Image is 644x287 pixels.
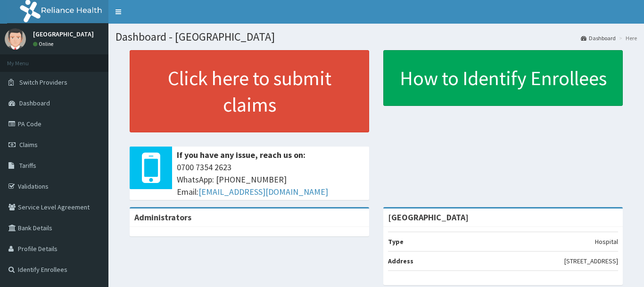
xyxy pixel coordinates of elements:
span: Tariffs [19,161,36,170]
img: User Image [5,28,26,50]
a: [EMAIL_ADDRESS][DOMAIN_NAME] [198,186,328,197]
a: How to Identify Enrollees [383,50,623,106]
span: 0700 7354 2623 WhatsApp: [PHONE_NUMBER] Email: [177,161,364,198]
a: Dashboard [581,34,616,42]
span: Claims [19,140,38,149]
strong: [GEOGRAPHIC_DATA] [388,212,469,223]
li: Here [617,34,637,42]
p: Hospital [595,237,618,246]
a: Online [33,41,56,47]
a: Click here to submit claims [130,50,369,132]
b: Address [388,257,413,265]
span: Dashboard [19,99,50,107]
p: [GEOGRAPHIC_DATA] [33,31,94,37]
span: Switch Providers [19,78,67,87]
b: Administrators [134,212,191,223]
p: [STREET_ADDRESS] [564,256,618,266]
h1: Dashboard - [GEOGRAPHIC_DATA] [116,31,637,43]
b: If you have any issue, reach us on: [177,149,305,160]
b: Type [388,237,404,246]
